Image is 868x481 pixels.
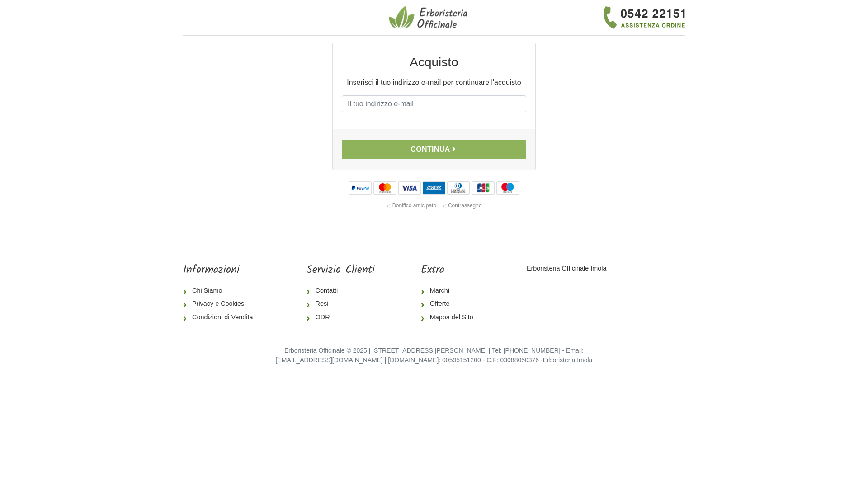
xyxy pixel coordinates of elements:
a: Resi [307,297,375,311]
a: Condizioni di Vendita [183,311,260,324]
div: ✓ Contrassegno [440,200,484,211]
a: Contatti [307,284,375,298]
a: ODR [307,311,375,324]
div: ✓ Bonifico anticipato [384,200,438,211]
h5: Informazioni [183,264,260,277]
a: Chi Siamo [183,284,260,298]
a: Erboristeria Officinale Imola [527,265,607,272]
button: Continua [342,140,526,159]
a: Erboristeria Imola [543,356,593,364]
h5: Extra [421,264,481,277]
a: Privacy e Cookies [183,297,260,311]
a: Marchi [421,284,481,298]
h5: Servizio Clienti [307,264,375,277]
img: Erboristeria Officinale [389,5,470,30]
p: Inserisci il tuo indirizzo e-mail per continuare l'acquisto [342,77,526,88]
input: Il tuo indirizzo e-mail [342,95,526,112]
a: Offerte [421,297,481,311]
h2: Acquisto [342,54,526,70]
small: Erboristeria Officinale © 2025 | [STREET_ADDRESS][PERSON_NAME] | Tel: [PHONE_NUMBER] - Email: [EM... [276,347,593,364]
a: Mappa del Sito [421,311,481,324]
